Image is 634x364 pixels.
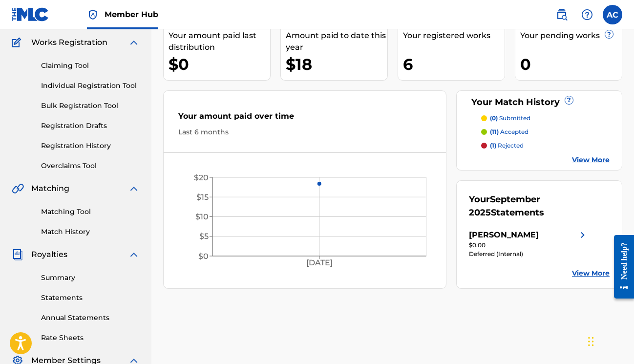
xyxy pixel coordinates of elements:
[520,53,622,75] div: 0
[572,268,610,278] a: View More
[469,229,589,258] a: [PERSON_NAME]right chevron icon$0.00Deferred (Internal)
[469,229,539,241] div: [PERSON_NAME]
[128,183,140,194] img: expand
[31,183,69,194] span: Matching
[41,207,140,217] a: Matching Tool
[556,9,568,21] img: search
[41,101,140,111] a: Bulk Registration Tool
[581,9,593,21] img: help
[128,37,140,48] img: expand
[87,9,99,21] img: Top Rightsholder
[286,30,387,53] div: Amount paid to date this year
[490,114,530,123] p: submitted
[194,173,209,182] tspan: $20
[403,53,505,75] div: 6
[605,30,613,38] span: ?
[490,128,499,135] span: (11)
[169,30,270,53] div: Your amount paid last distribution
[41,81,140,91] a: Individual Registration Tool
[520,30,622,42] div: Your pending works
[41,333,140,343] a: Rate Sheets
[403,30,505,42] div: Your registered works
[490,141,524,150] p: rejected
[12,183,24,194] img: Matching
[572,155,610,165] a: View More
[481,141,610,150] a: (1) rejected
[169,53,270,75] div: $0
[12,37,24,48] img: Works Registration
[469,250,589,258] div: Deferred (Internal)
[41,61,140,71] a: Claiming Tool
[41,313,140,323] a: Annual Statements
[306,258,333,268] tspan: [DATE]
[469,194,540,218] span: September 2025
[577,5,597,24] div: Help
[286,53,387,75] div: $18
[481,114,610,123] a: (0) submitted
[128,249,140,260] img: expand
[31,249,67,260] span: Royalties
[607,227,634,307] iframe: Resource Center
[41,227,140,237] a: Match History
[31,37,107,48] span: Works Registration
[585,317,634,364] div: Widget de chat
[585,317,634,364] iframe: Chat Widget
[105,9,158,20] span: Member Hub
[588,327,594,356] div: Arrastrar
[490,142,496,149] span: (1)
[603,5,622,24] div: User Menu
[41,141,140,151] a: Registration History
[178,127,431,137] div: Last 6 months
[41,273,140,283] a: Summary
[490,114,498,122] span: (0)
[199,232,209,241] tspan: $5
[469,96,610,109] div: Your Match History
[178,110,431,127] div: Your amount paid over time
[481,128,610,136] a: (11) accepted
[195,212,209,221] tspan: $10
[12,7,49,21] img: MLC Logo
[565,96,573,104] span: ?
[41,121,140,131] a: Registration Drafts
[490,128,528,136] p: accepted
[469,241,589,250] div: $0.00
[577,229,589,241] img: right chevron icon
[469,193,610,219] div: Your Statements
[196,193,209,202] tspan: $15
[552,5,571,24] a: Public Search
[41,293,140,303] a: Statements
[12,249,23,260] img: Royalties
[41,161,140,171] a: Overclaims Tool
[198,252,209,261] tspan: $0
